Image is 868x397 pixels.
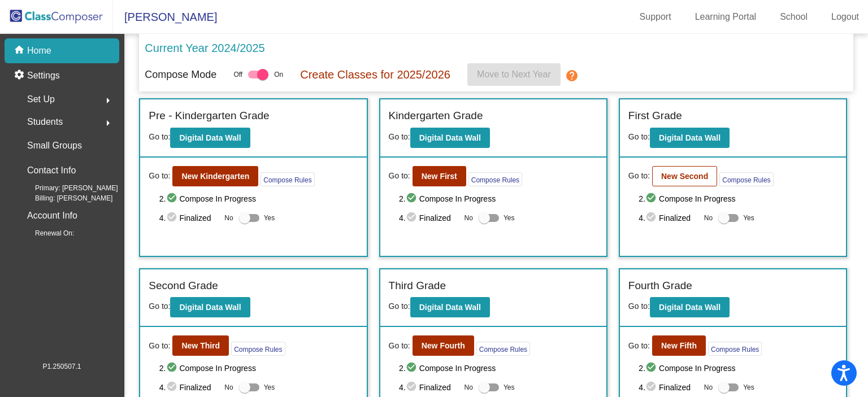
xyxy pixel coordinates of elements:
span: No [224,382,233,392]
button: New Fourth [413,335,474,356]
p: Home [27,44,51,58]
mat-icon: check_circle [166,211,180,225]
b: Digital Data Wall [659,133,721,142]
a: School [771,8,817,26]
label: Third Grade [389,278,446,294]
span: Go to: [628,340,650,352]
button: Digital Data Wall [410,128,490,148]
a: Support [631,8,680,26]
span: Go to: [628,170,650,182]
button: New Second [652,166,717,186]
a: Learning Portal [686,8,766,26]
p: Contact Info [27,163,76,178]
a: Logout [822,8,868,26]
mat-icon: check_circle [406,192,419,206]
b: Digital Data Wall [419,133,481,142]
span: Renewal On: [17,228,74,238]
button: New Third [172,335,229,356]
button: New Kindergarten [172,166,258,186]
button: Digital Data Wall [170,297,250,317]
span: On [274,69,283,80]
mat-icon: settings [14,69,27,82]
b: New Kindergarten [181,172,249,181]
mat-icon: check_circle [645,381,659,394]
span: No [465,382,473,392]
span: Yes [264,211,275,225]
b: Digital Data Wall [419,303,481,312]
label: Pre - Kindergarten Grade [149,108,269,124]
span: Yes [743,211,754,225]
span: Go to: [389,340,410,352]
span: Go to: [628,132,650,141]
mat-icon: arrow_right [101,94,115,107]
span: Go to: [389,132,410,141]
span: Billing: [PERSON_NAME] [17,193,112,203]
p: Account Info [27,208,77,224]
mat-icon: home [14,44,27,58]
span: Go to: [389,302,410,311]
span: No [224,213,233,223]
p: Create Classes for 2025/2026 [300,66,450,83]
span: 2. Compose In Progress [639,361,837,375]
span: Yes [264,381,275,394]
span: 4. Finalized [159,211,219,225]
b: New First [422,172,457,181]
button: Compose Rules [231,342,285,356]
button: Compose Rules [468,172,522,186]
b: New Second [661,172,708,181]
span: No [704,213,713,223]
span: Go to: [628,302,650,311]
button: Digital Data Wall [170,128,250,148]
span: 4. Finalized [639,381,698,394]
label: Kindergarten Grade [389,108,483,124]
span: 2. Compose In Progress [399,192,598,206]
b: New Fifth [661,341,697,350]
span: 4. Finalized [159,381,219,394]
mat-icon: check_circle [166,192,180,206]
mat-icon: check_circle [645,361,659,375]
span: No [465,213,473,223]
span: 2. Compose In Progress [639,192,837,206]
p: Settings [27,69,60,82]
span: Primary: [PERSON_NAME] [17,183,118,193]
span: [PERSON_NAME] [113,8,217,26]
mat-icon: help [565,69,579,82]
span: 2. Compose In Progress [159,361,358,375]
span: Go to: [149,170,170,182]
button: New First [413,166,466,186]
p: Small Groups [27,138,82,154]
button: Digital Data Wall [650,128,730,148]
p: Current Year 2024/2025 [145,40,264,56]
label: Fourth Grade [628,278,692,294]
mat-icon: check_circle [166,381,180,394]
button: Compose Rules [261,172,314,186]
mat-icon: check_circle [645,192,659,206]
b: New Fourth [422,341,465,350]
mat-icon: arrow_right [101,116,115,130]
mat-icon: check_circle [166,361,180,375]
span: 4. Finalized [399,381,459,394]
button: Digital Data Wall [650,297,730,317]
button: Digital Data Wall [410,297,490,317]
span: Off [233,69,242,80]
span: Move to Next Year [477,69,551,79]
span: Set Up [27,91,55,107]
span: Go to: [149,340,170,352]
span: Go to: [149,302,170,311]
button: New Fifth [652,335,706,356]
span: Yes [504,211,515,225]
mat-icon: check_circle [406,381,419,394]
span: 4. Finalized [639,211,698,225]
b: New Third [181,341,220,350]
span: Yes [743,381,754,394]
button: Compose Rules [708,342,762,356]
span: Yes [504,381,515,394]
b: Digital Data Wall [179,303,241,312]
button: Compose Rules [719,172,773,186]
mat-icon: check_circle [406,361,419,375]
p: Compose Mode [145,67,216,82]
mat-icon: check_circle [645,211,659,225]
span: Go to: [149,132,170,141]
label: Second Grade [149,278,218,294]
button: Compose Rules [476,342,530,356]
